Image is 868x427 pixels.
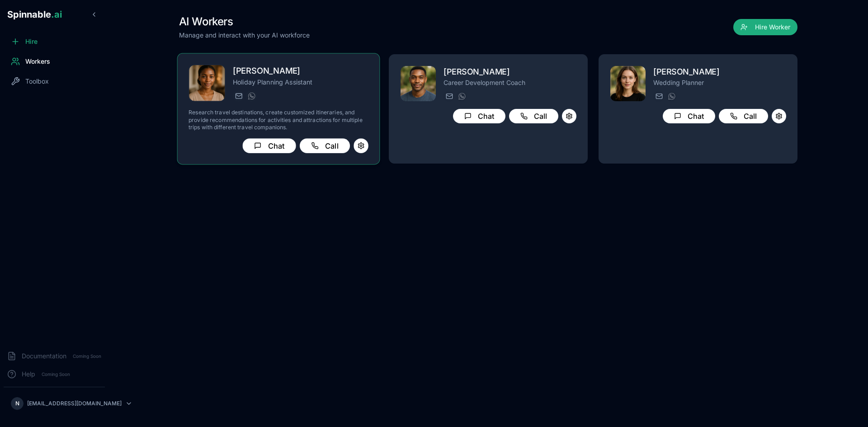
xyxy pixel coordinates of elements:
span: Coming Soon [70,352,104,361]
span: Spinnable [7,9,62,20]
img: WhatsApp [248,92,255,99]
button: WhatsApp [666,91,677,102]
button: Chat [663,109,715,123]
img: Lucas Kumar [401,66,436,101]
button: Chat [453,109,505,123]
img: Leah Wagner [610,66,646,101]
p: [EMAIL_ADDRESS][DOMAIN_NAME] [27,400,122,407]
h2: [PERSON_NAME] [443,66,576,78]
p: Holiday Planning Assistant [233,78,368,87]
p: Career Development Coach [443,78,576,87]
img: WhatsApp [668,93,675,100]
p: Manage and interact with your AI workforce [179,31,310,40]
h2: [PERSON_NAME] [653,66,786,78]
a: Hire Worker [733,23,797,33]
span: Hire [25,37,38,46]
span: Workers [25,57,50,66]
h1: AI Workers [179,14,310,29]
button: Send email to lucas.kumar@getspinnable.ai [443,91,454,102]
img: WhatsApp [458,93,466,100]
button: WhatsApp [456,91,467,102]
button: Hire Worker [733,19,797,35]
button: Call [719,109,768,123]
span: Help [22,370,35,379]
span: N [15,400,19,407]
p: Research travel destinations, create customized itineraries, and provide recommendations for acti... [189,109,368,131]
button: Chat [242,138,296,153]
span: .ai [51,9,62,20]
button: N[EMAIL_ADDRESS][DOMAIN_NAME] [7,394,101,413]
span: Documentation [22,352,66,361]
button: Send email to melissa.owusu@getspinnable.ai [233,90,244,101]
span: Coming Soon [39,370,73,379]
h2: [PERSON_NAME] [233,65,368,78]
button: WhatsApp [246,90,257,101]
button: Call [300,138,350,153]
img: Melissa Owusu [189,65,225,101]
span: Toolbox [25,77,49,86]
p: Wedding Planner [653,78,786,87]
button: Call [509,109,558,123]
button: Send email to leah.wagner@getspinnable.ai [653,91,664,102]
